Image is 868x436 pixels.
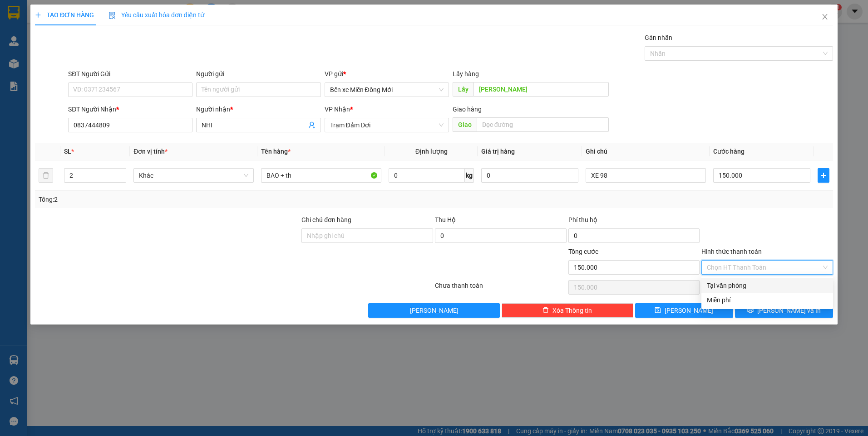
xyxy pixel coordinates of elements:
[108,12,116,19] img: icon
[713,148,745,155] span: Cước hàng
[453,70,479,78] span: Lấy hàng
[301,216,351,223] label: Ghi chú đơn hàng
[453,117,477,132] span: Giao
[116,175,126,182] span: Decrease Value
[481,148,515,155] span: Giá trị hàng
[821,13,829,20] span: close
[133,148,168,155] span: Đơn vị tính
[757,305,821,315] span: [PERSON_NAME] và In
[330,118,444,132] span: Trạm Đầm Dơi
[818,172,829,179] span: plus
[68,104,192,114] div: SĐT Người Nhận
[812,5,838,30] button: Close
[552,305,592,315] span: Xóa Thông tin
[665,305,713,315] span: [PERSON_NAME]
[542,307,549,314] span: delete
[568,248,598,255] span: Tổng cước
[116,169,126,175] span: Increase Value
[325,106,350,113] span: VP Nhận
[64,148,71,155] span: SL
[39,168,53,183] button: delete
[118,176,124,182] span: down
[747,307,754,314] span: printer
[139,169,248,182] span: Khác
[68,69,192,79] div: SĐT Người Gửi
[735,303,833,318] button: printer[PERSON_NAME] và In
[196,104,321,114] div: Người nhận
[453,82,473,97] span: Lấy
[39,194,335,204] div: Tổng: 2
[465,168,474,183] span: kg
[582,143,710,160] th: Ghi chú
[196,69,321,79] div: Người gửi
[453,106,482,113] span: Giao hàng
[330,83,444,97] span: Bến xe Miền Đông Mới
[261,148,291,155] span: Tên hàng
[477,117,609,132] input: Dọc đường
[707,295,828,305] div: Miễn phí
[434,281,567,296] div: Chưa thanh toán
[645,34,672,41] label: Gán nhãn
[301,228,433,243] input: Ghi chú đơn hàng
[325,69,449,79] div: VP gửi
[261,168,381,183] input: VD: Bàn, Ghế
[118,170,124,175] span: up
[481,168,578,183] input: 0
[502,303,633,318] button: deleteXóa Thông tin
[35,11,94,19] span: TẠO ĐƠN HÀNG
[635,303,733,318] button: save[PERSON_NAME]
[655,307,661,314] span: save
[410,305,459,315] span: [PERSON_NAME]
[473,82,609,97] input: Dọc đường
[586,168,706,183] input: Ghi Chú
[308,121,316,129] span: user-add
[568,215,700,228] div: Phí thu hộ
[701,248,762,255] label: Hình thức thanh toán
[35,12,41,18] span: plus
[108,11,204,19] span: Yêu cầu xuất hóa đơn điện tử
[368,303,500,318] button: [PERSON_NAME]
[818,168,829,183] button: plus
[435,216,456,223] span: Thu Hộ
[415,148,448,155] span: Định lượng
[707,281,828,291] div: Tại văn phòng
